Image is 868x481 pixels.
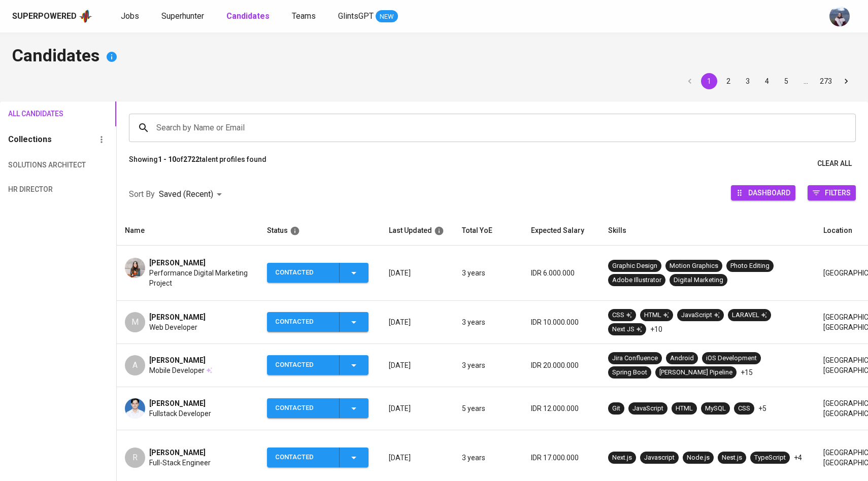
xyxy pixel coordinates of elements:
[389,360,446,370] p: [DATE]
[125,355,145,375] div: A
[705,404,726,414] div: MySQL
[149,448,206,458] span: [PERSON_NAME]
[8,183,63,196] span: HR Director
[794,453,802,463] p: +4
[267,312,369,332] button: Contacted
[612,404,620,414] div: Git
[12,9,92,24] a: Superpoweredapp logo
[644,453,675,463] div: Javascript
[531,453,592,463] p: IDR 17.000.000
[730,261,770,271] div: Photo Editing
[8,159,63,171] span: Solutions Architect
[701,73,717,89] button: page 1
[681,311,720,320] div: JavaScript
[462,453,515,463] p: 3 years
[778,73,794,89] button: Go to page 5
[759,73,775,89] button: Go to page 4
[125,398,145,419] img: f2cb09c945e9e73fa7e71c4670cd9e7a.jpg
[338,11,374,21] span: GlintsGPT
[758,403,766,414] p: +5
[462,268,515,278] p: 3 years
[149,365,205,375] span: Mobile Developer
[267,263,369,283] button: Contacted
[381,216,454,246] th: Last Updated
[149,458,211,468] span: Full-Stack Engineer
[462,360,515,370] p: 3 years
[454,216,523,246] th: Total YoE
[632,404,663,414] div: JavaScript
[676,404,693,414] div: HTML
[754,453,786,463] div: TypeScript
[129,188,155,200] p: Sort By
[740,73,756,89] button: Go to page 3
[797,76,814,86] div: …
[267,448,369,467] button: Contacted
[159,185,225,204] div: Saved (Recent)
[292,10,318,23] a: Teams
[125,448,145,468] div: R
[149,268,251,288] span: Performance Digital Marketing Project
[389,268,446,278] p: [DATE]
[523,216,600,246] th: Expected Salary
[376,12,398,22] span: NEW
[600,216,815,246] th: Skills
[612,368,647,377] div: Spring Boot
[121,10,141,23] a: Jobs
[267,398,369,418] button: Contacted
[659,368,732,377] div: [PERSON_NAME] Pipeline
[644,311,669,320] div: HTML
[259,216,381,246] th: Status
[813,154,856,173] button: Clear All
[149,258,206,268] span: [PERSON_NAME]
[149,312,206,322] span: [PERSON_NAME]
[612,276,661,285] div: Adobe Illustrator
[267,355,369,375] button: Contacted
[817,157,852,170] span: Clear All
[687,453,710,463] div: Node.js
[462,403,515,414] p: 5 years
[706,354,757,363] div: iOS Development
[12,11,77,22] div: Superpowered
[149,355,206,365] span: [PERSON_NAME]
[670,354,694,363] div: Android
[829,6,850,26] img: christine.raharja@glints.com
[117,216,259,246] th: Name
[149,408,211,419] span: Fullstack Developer
[808,185,856,200] button: Filters
[275,263,331,283] div: Contacted
[389,403,446,414] p: [DATE]
[720,73,737,89] button: Go to page 2
[738,404,750,414] div: CSS
[825,186,851,199] span: Filters
[12,45,856,69] h4: Candidates
[680,73,856,89] nav: pagination navigation
[389,453,446,463] p: [DATE]
[748,186,790,199] span: Dashboard
[226,10,272,23] a: Candidates
[161,11,204,21] span: Superhunter
[149,322,197,332] span: Web Developer
[732,311,767,320] div: LARAVEL
[8,132,52,147] h6: Collections
[389,317,446,327] p: [DATE]
[275,448,331,467] div: Contacted
[121,11,139,21] span: Jobs
[338,10,398,23] a: GlintsGPT NEW
[650,324,662,334] p: +10
[275,355,331,375] div: Contacted
[292,11,316,21] span: Teams
[531,317,592,327] p: IDR 10.000.000
[674,276,723,285] div: Digital Marketing
[838,73,854,89] button: Go to next page
[731,185,795,200] button: Dashboard
[183,155,199,163] b: 2722
[462,317,515,327] p: 3 years
[275,312,331,332] div: Contacted
[531,268,592,278] p: IDR 6.000.000
[531,403,592,414] p: IDR 12.000.000
[149,398,206,408] span: [PERSON_NAME]
[741,367,753,377] p: +15
[125,312,145,332] div: M
[612,311,632,320] div: CSS
[129,154,266,173] p: Showing of talent profiles found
